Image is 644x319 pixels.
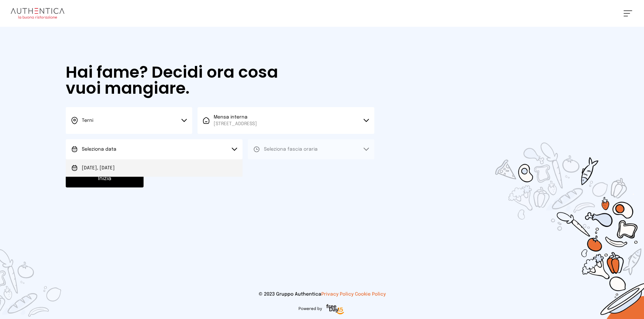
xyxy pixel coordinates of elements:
a: Privacy Policy [321,292,354,297]
button: Inizia [66,170,144,187]
button: Seleziona data [66,139,243,159]
span: Powered by [299,306,322,312]
span: [DATE], [DATE] [82,165,115,171]
img: logo-freeday.3e08031.png [325,303,346,316]
p: © 2023 Gruppo Authentica [11,291,633,298]
a: Cookie Policy [355,292,386,297]
span: Seleziona fascia oraria [264,147,318,152]
span: Seleziona data [82,147,116,152]
button: Seleziona fascia oraria [248,139,374,159]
